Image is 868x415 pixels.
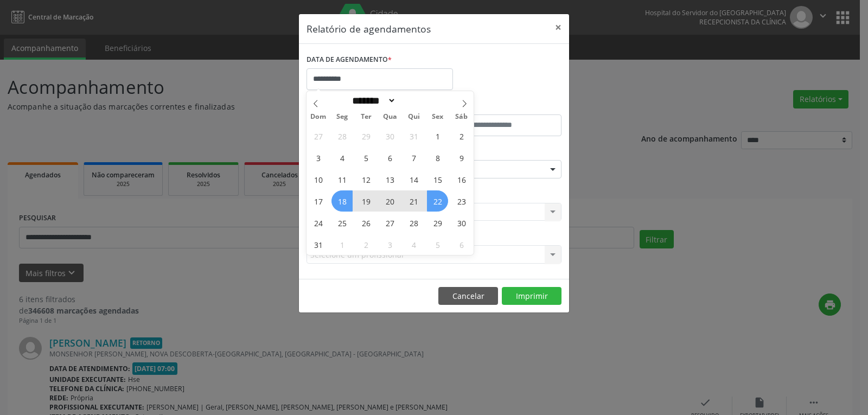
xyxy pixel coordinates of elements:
span: Agosto 29, 2025 [427,212,448,233]
span: Julho 27, 2025 [308,125,329,146]
span: Agosto 13, 2025 [379,169,400,190]
span: Seg [330,113,354,120]
button: Cancelar [438,287,498,305]
span: Qui [402,113,426,120]
span: Qua [378,113,402,120]
span: Agosto 17, 2025 [308,190,329,212]
span: Sex [426,113,450,120]
span: Agosto 7, 2025 [403,147,424,168]
span: Agosto 19, 2025 [355,190,376,212]
span: Agosto 23, 2025 [451,190,472,212]
span: Setembro 1, 2025 [331,234,353,255]
select: Month [348,95,396,106]
label: DATA DE AGENDAMENTO [307,52,392,68]
span: Julho 31, 2025 [403,125,424,146]
span: Setembro 6, 2025 [451,234,472,255]
span: Agosto 9, 2025 [451,147,472,168]
span: Agosto 5, 2025 [355,147,376,168]
span: Agosto 6, 2025 [379,147,400,168]
span: Agosto 3, 2025 [308,147,329,168]
span: Setembro 4, 2025 [403,234,424,255]
span: Agosto 8, 2025 [427,147,448,168]
span: Agosto 1, 2025 [427,125,448,146]
span: Agosto 14, 2025 [403,169,424,190]
span: Agosto 22, 2025 [427,190,448,212]
span: Agosto 15, 2025 [427,169,448,190]
span: Agosto 4, 2025 [331,147,353,168]
span: Agosto 27, 2025 [379,212,400,233]
span: Agosto 26, 2025 [355,212,376,233]
span: Julho 28, 2025 [331,125,353,146]
h5: Relatório de agendamentos [307,22,431,36]
span: Julho 30, 2025 [379,125,400,146]
span: Agosto 18, 2025 [331,190,353,212]
span: Agosto 28, 2025 [403,212,424,233]
span: Agosto 10, 2025 [308,169,329,190]
span: Agosto 21, 2025 [403,190,424,212]
span: Setembro 5, 2025 [427,234,448,255]
span: Setembro 3, 2025 [379,234,400,255]
label: ATÉ [437,98,561,114]
span: Agosto 2, 2025 [451,125,472,146]
span: Dom [307,113,330,120]
span: Agosto 12, 2025 [355,169,376,190]
input: Year [396,95,432,106]
span: Agosto 25, 2025 [331,212,353,233]
span: Sáb [450,113,474,120]
span: Agosto 20, 2025 [379,190,400,212]
span: Agosto 24, 2025 [308,212,329,233]
button: Close [547,14,569,41]
span: Ter [354,113,378,120]
span: Julho 29, 2025 [355,125,376,146]
span: Agosto 31, 2025 [308,234,329,255]
span: Agosto 30, 2025 [451,212,472,233]
span: Agosto 16, 2025 [451,169,472,190]
button: Imprimir [502,287,561,305]
span: Agosto 11, 2025 [331,169,353,190]
span: Setembro 2, 2025 [355,234,376,255]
